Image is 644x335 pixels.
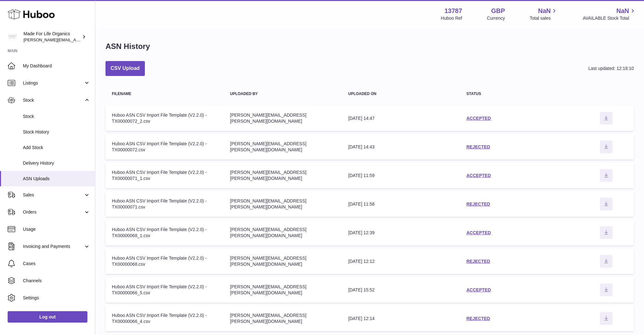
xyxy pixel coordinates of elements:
[230,284,336,296] div: [PERSON_NAME][EMAIL_ADDRESS][PERSON_NAME][DOMAIN_NAME]
[466,287,491,292] a: ACCEPTED
[105,61,145,76] button: CSV Upload
[348,316,454,322] div: [DATE] 12:14
[112,141,217,153] div: Huboo ASN CSV Import File Template (V2.2.0) - TX00000072.csv
[583,7,636,21] a: NaN AVAILABLE Stock Total
[23,160,90,166] span: Delivery History
[8,311,87,323] a: Log out
[23,97,84,103] span: Stock
[224,85,342,102] th: Uploaded by
[348,230,454,236] div: [DATE] 12:39
[112,169,217,181] div: Huboo ASN CSV Import File Template (V2.2.0) - TX00000071_1.csv
[348,144,454,150] div: [DATE] 14:43
[466,316,490,321] a: REJECTED
[600,112,613,125] button: Download ASN file
[466,230,491,235] a: ACCEPTED
[112,112,217,124] div: Huboo ASN CSV Import File Template (V2.2.0) - TX00000072_2.csv
[600,255,613,268] button: Download ASN file
[112,255,217,267] div: Huboo ASN CSV Import File Template (V2.2.0) - TX00000068.csv
[230,198,336,210] div: [PERSON_NAME][EMAIL_ADDRESS][PERSON_NAME][DOMAIN_NAME]
[600,169,613,182] button: Download ASN file
[23,226,90,232] span: Usage
[600,140,613,153] button: Download ASN file
[23,278,90,284] span: Channels
[230,141,336,153] div: [PERSON_NAME][EMAIL_ADDRESS][PERSON_NAME][DOMAIN_NAME]
[616,7,629,15] span: NaN
[600,312,613,325] button: Download ASN file
[441,15,462,21] div: Huboo Ref
[112,227,217,239] div: Huboo ASN CSV Import File Template (V2.2.0) - TX00000068_1.csv
[583,15,636,21] span: AVAILABLE Stock Total
[23,209,84,215] span: Orders
[600,284,613,296] button: Download ASN file
[342,85,460,102] th: Uploaded on
[23,243,84,250] span: Invoicing and Payments
[230,227,336,239] div: [PERSON_NAME][EMAIL_ADDRESS][PERSON_NAME][DOMAIN_NAME]
[530,15,558,21] span: Total sales
[23,80,84,86] span: Listings
[444,7,462,15] strong: 13787
[578,85,634,102] th: actions
[588,65,634,72] div: Last updated: 12:18:10
[348,201,454,207] div: [DATE] 11:58
[600,198,613,210] button: Download ASN file
[23,129,90,135] span: Stock History
[8,32,17,42] img: geoff.winwood@madeforlifeorganics.com
[112,284,217,296] div: Huboo ASN CSV Import File Template (V2.2.0) - TX00000066_5.csv
[105,41,150,51] h1: ASN History
[460,85,578,102] th: Status
[230,169,336,181] div: [PERSON_NAME][EMAIL_ADDRESS][PERSON_NAME][DOMAIN_NAME]
[348,115,454,121] div: [DATE] 14:47
[600,226,613,239] button: Download ASN file
[348,258,454,264] div: [DATE] 12:12
[491,7,505,15] strong: GBP
[112,198,217,210] div: Huboo ASN CSV Import File Template (V2.2.0) - TX00000071.csv
[23,176,90,182] span: ASN Uploads
[24,31,81,43] div: Made For Life Organics
[112,312,217,325] div: Huboo ASN CSV Import File Template (V2.2.0) - TX00000066_4.csv
[466,259,490,264] a: REJECTED
[23,261,90,267] span: Cases
[466,144,490,149] a: REJECTED
[487,15,505,21] div: Currency
[23,113,90,120] span: Stock
[530,7,558,21] a: NaN Total sales
[23,295,90,301] span: Settings
[466,173,491,178] a: ACCEPTED
[348,173,454,179] div: [DATE] 11:59
[538,7,551,15] span: NaN
[23,63,90,69] span: My Dashboard
[230,255,336,267] div: [PERSON_NAME][EMAIL_ADDRESS][PERSON_NAME][DOMAIN_NAME]
[466,116,491,121] a: ACCEPTED
[466,202,490,207] a: REJECTED
[230,112,336,124] div: [PERSON_NAME][EMAIL_ADDRESS][PERSON_NAME][DOMAIN_NAME]
[24,37,161,42] span: [PERSON_NAME][EMAIL_ADDRESS][PERSON_NAME][DOMAIN_NAME]
[23,145,90,151] span: Add Stock
[230,312,336,325] div: [PERSON_NAME][EMAIL_ADDRESS][PERSON_NAME][DOMAIN_NAME]
[23,192,84,198] span: Sales
[348,287,454,293] div: [DATE] 15:52
[105,85,224,102] th: Filename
